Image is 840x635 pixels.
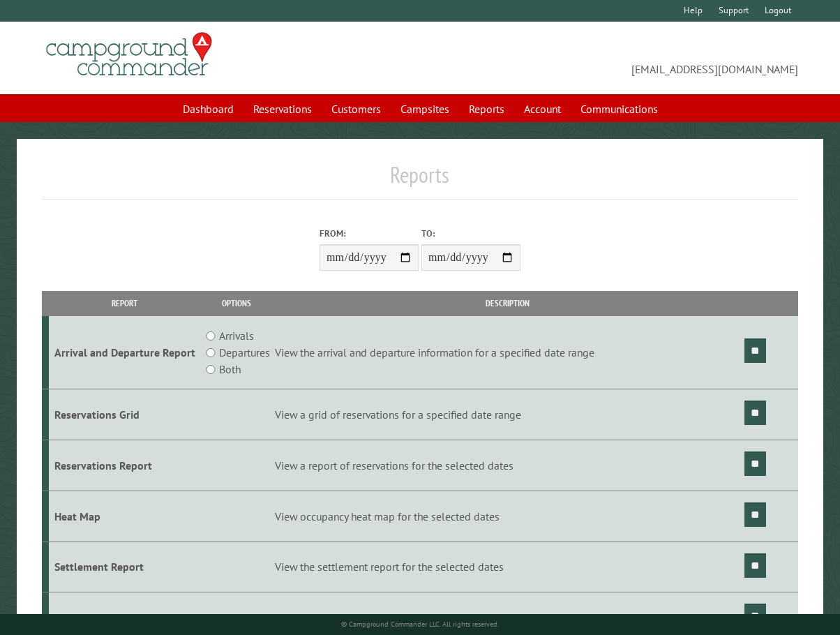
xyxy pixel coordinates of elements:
[273,316,742,389] td: View the arrival and departure information for a specified date range
[273,291,742,315] th: Description
[273,541,742,592] td: View the settlement report for the selected dates
[49,491,200,541] td: Heat Map
[572,96,666,122] a: Communications
[420,38,798,77] span: [EMAIL_ADDRESS][DOMAIN_NAME]
[421,227,520,240] label: To:
[174,96,242,122] a: Dashboard
[49,541,200,592] td: Settlement Report
[516,96,569,122] a: Account
[49,389,200,440] td: Reservations Grid
[273,491,742,541] td: View occupancy heat map for the selected dates
[323,96,389,122] a: Customers
[273,440,742,491] td: View a report of reservations for the selected dates
[49,291,200,315] th: Report
[219,344,270,361] label: Departures
[42,161,798,200] h1: Reports
[49,316,200,389] td: Arrival and Departure Report
[460,96,513,122] a: Reports
[42,27,216,82] img: Campground Commander
[200,291,273,315] th: Options
[320,227,419,240] label: From:
[219,327,254,344] label: Arrivals
[219,361,241,378] label: Both
[392,96,458,122] a: Campsites
[273,389,742,440] td: View a grid of reservations for a specified date range
[341,620,499,629] small: © Campground Commander LLC. All rights reserved.
[245,96,320,122] a: Reservations
[49,440,200,491] td: Reservations Report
